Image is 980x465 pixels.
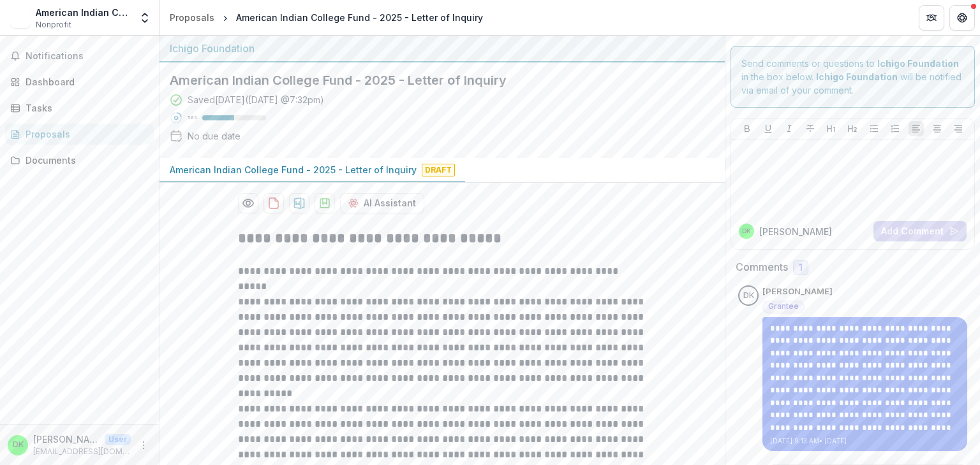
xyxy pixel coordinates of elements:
[26,51,149,62] span: Notifications
[188,93,324,106] div: Saved [DATE] ( [DATE] @ 7:32pm )
[422,164,455,176] span: Draft
[873,221,967,241] button: Add Comment
[782,121,797,136] button: Italicize
[188,129,241,143] div: No due date
[768,302,799,311] span: Grantee
[824,121,839,136] button: Heading 1
[340,193,424,213] button: AI Assistant
[26,154,144,167] div: Documents
[799,262,803,273] span: 1
[816,71,898,82] strong: Ichigo Foundation
[105,434,131,445] p: User
[845,121,860,136] button: Heading 2
[36,19,71,31] span: Nonprofit
[742,228,751,234] div: Daniel Khouri
[165,8,488,27] nav: breadcrumb
[13,441,24,449] div: Daniel Khouri
[33,433,100,446] p: [PERSON_NAME]
[739,121,755,136] button: Bold
[5,97,154,118] a: Tasks
[315,193,335,213] button: download-proposal
[887,121,903,136] button: Ordered List
[731,46,975,108] div: Send comments or questions to in the box below. will be notified via email of your comment.
[951,121,966,136] button: Align Right
[26,127,144,141] div: Proposals
[238,193,258,213] button: Preview c4daafed-6a08-4a4a-9f6d-5f054940e821-0.pdf
[919,5,944,31] button: Partners
[33,446,131,457] p: [EMAIL_ADDRESS][DOMAIN_NAME]
[5,71,154,92] a: Dashboard
[170,163,417,176] p: American Indian College Fund - 2025 - Letter of Inquiry
[909,121,924,136] button: Align Left
[170,73,694,88] h2: American Indian College Fund - 2025 - Letter of Inquiry
[36,6,131,19] div: American Indian College Fund
[736,261,788,273] h2: Comments
[761,121,776,136] button: Underline
[26,101,144,115] div: Tasks
[5,124,154,145] a: Proposals
[770,436,960,446] p: [DATE] 9:13 AM • [DATE]
[949,5,975,31] button: Get Help
[136,438,151,453] button: More
[136,5,154,31] button: Open entity switcher
[188,113,197,122] p: 50 %
[236,11,483,24] div: American Indian College Fund - 2025 - Letter of Inquiry
[930,121,945,136] button: Align Center
[26,75,144,89] div: Dashboard
[877,58,959,69] strong: Ichigo Foundation
[743,292,754,300] div: Daniel Khouri
[165,8,219,27] a: Proposals
[289,193,309,213] button: download-proposal
[762,285,833,298] p: [PERSON_NAME]
[5,46,154,66] button: Notifications
[803,121,818,136] button: Strike
[170,11,214,24] div: Proposals
[759,225,832,238] p: [PERSON_NAME]
[264,193,284,213] button: download-proposal
[170,41,715,56] div: Ichigo Foundation
[10,8,31,28] img: American Indian College Fund
[866,121,882,136] button: Bullet List
[5,150,154,171] a: Documents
